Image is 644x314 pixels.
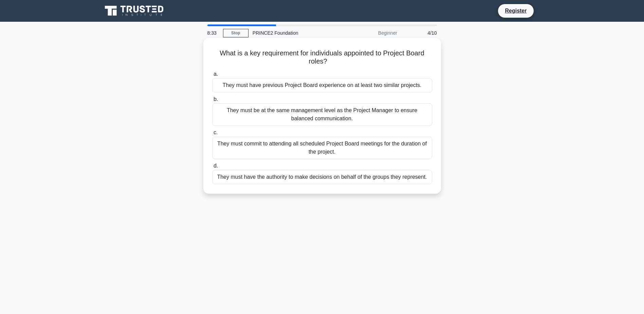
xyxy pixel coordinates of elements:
h5: What is a key requirement for individuals appointed to Project Board roles? [211,49,433,66]
div: They must commit to attending all scheduled Project Board meetings for the duration of the project. [212,137,432,159]
div: PRINCE2 Foundation [249,26,342,40]
div: They must be at the same management level as the Project Manager to ensure balanced communication. [212,103,432,126]
div: 8:33 [203,26,223,40]
span: a. [214,71,218,77]
div: They must have the authority to make decisions on behalf of the groups they represent. [212,170,432,184]
a: Register [501,6,531,15]
div: Beginner [342,26,401,40]
a: Stop [223,29,249,37]
span: c. [214,129,218,135]
div: 4/10 [401,26,441,40]
span: d. [214,163,218,169]
div: They must have previous Project Board experience on at least two similar projects. [212,78,432,92]
span: b. [214,96,218,102]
